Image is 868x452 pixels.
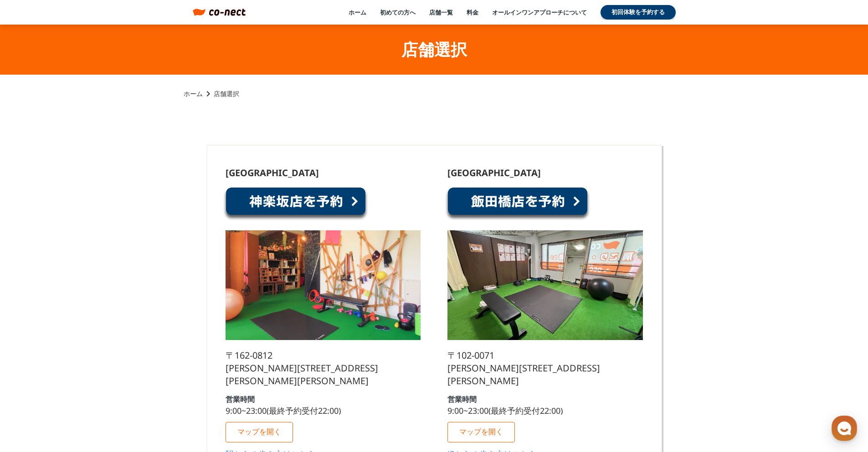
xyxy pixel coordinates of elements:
span: 設定 [141,302,152,310]
a: 初めての方へ [380,8,416,16]
p: 〒102-0071 [PERSON_NAME][STREET_ADDRESS][PERSON_NAME] [447,349,642,387]
p: [GEOGRAPHIC_DATA] [447,168,541,178]
p: マップを開く [459,428,503,436]
a: マップを開く [226,422,293,442]
a: 設定 [118,289,175,311]
p: マップを開く [237,428,281,436]
p: 営業時間 [447,396,477,403]
span: チャット [78,303,100,310]
p: 営業時間 [226,396,255,403]
a: チャット [60,289,118,311]
a: 料金 [467,8,478,16]
span: ホーム [23,302,40,310]
a: マップを開く [447,422,515,442]
p: 店舗選択 [214,89,239,98]
p: 9:00~23:00(最終予約受付22:00) [226,406,341,415]
p: 〒162-0812 [PERSON_NAME][STREET_ADDRESS][PERSON_NAME][PERSON_NAME] [226,349,421,387]
a: ホーム [349,8,366,16]
p: [GEOGRAPHIC_DATA] [226,168,319,178]
p: 9:00~23:00(最終予約受付22:00) [447,406,563,415]
a: オールインワンアプローチについて [492,8,587,16]
a: 初回体験を予約する [601,5,676,20]
a: ホーム [184,89,203,98]
a: 店舗一覧 [429,8,453,16]
h1: 店舗選択 [401,38,467,61]
i: keyboard_arrow_right [203,88,214,99]
a: ホーム [3,289,60,311]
